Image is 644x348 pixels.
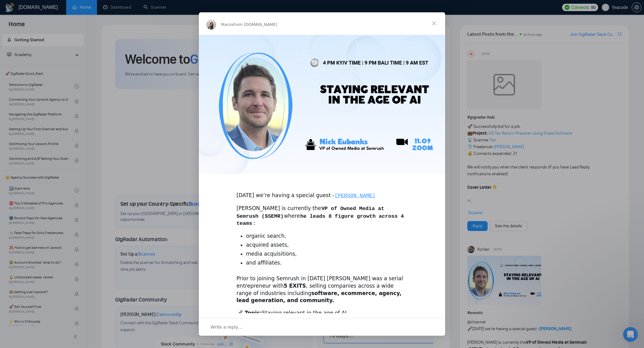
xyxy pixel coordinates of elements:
[236,275,408,304] div: Prior to joining Semrush in [DATE] [PERSON_NAME] was a serial entrepreneur with , selling compani...
[221,22,233,27] span: Mariia
[236,184,408,200] div: [DATE] we’re having a special guest -
[233,22,277,27] span: from [DOMAIN_NAME]
[246,250,408,258] li: media acquisitions,
[236,290,401,304] b: software, ecommerce, agency, lead generation, and community.
[423,12,445,34] span: Close
[334,192,376,198] a: [PERSON_NAME]
[246,241,408,249] li: acquired assets,
[334,192,376,199] code: [PERSON_NAME]
[199,318,445,336] div: Open conversation and reply
[246,233,408,240] li: organic search,
[236,213,404,227] code: he leads 8 figure growth across 4 teams
[284,283,306,289] b: 5 EXITS
[236,205,384,220] code: VP of Owned Media at Semrush ($SEMR)
[246,259,408,267] li: and affiliates.
[236,310,408,317] div: Staying relevant in the age of AI
[236,310,262,316] b: 🎤 Topic:
[206,20,216,30] img: Profile image for Mariia
[211,323,243,331] span: Write a reply…
[252,220,256,227] code: :
[236,205,408,227] div: [PERSON_NAME] is currently the where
